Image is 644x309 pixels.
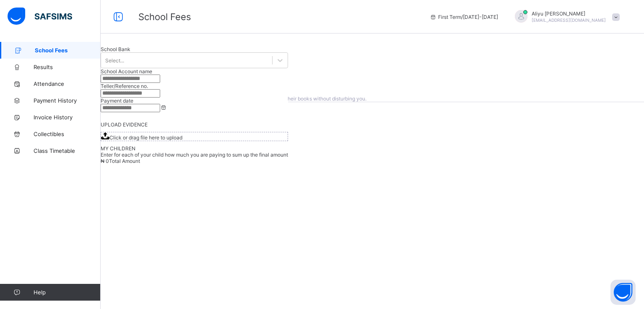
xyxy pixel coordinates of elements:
[610,280,636,305] button: Open asap
[34,80,101,87] span: Attendance
[8,8,72,25] img: safsims
[109,134,182,141] span: Click or drag file here to upload
[101,83,148,89] label: Teller/Reference no.
[101,132,288,141] span: Click or drag file here to upload
[101,145,135,152] span: MY CHILDREN
[34,114,101,121] span: Invoice History
[34,289,100,296] span: Help
[101,121,148,128] span: UPLOAD EVIDENCE
[138,11,191,22] span: School Fees
[101,98,133,104] label: Payment date
[34,147,101,154] span: Class Timetable
[101,158,109,164] span: ₦ 0
[101,46,130,52] span: School Bank
[34,97,101,104] span: Payment History
[34,64,101,70] span: Results
[109,158,140,164] span: Total Amount
[35,47,101,54] span: School Fees
[34,131,101,137] span: Collectibles
[532,18,606,23] span: [EMAIL_ADDRESS][DOMAIN_NAME]
[532,10,606,17] span: Aliyu [PERSON_NAME]
[430,14,498,20] span: session/term information
[506,10,624,24] div: AliyuUmar
[105,57,124,64] div: Select...
[101,152,288,158] span: Enter for each of your child how much you are paying to sum up the final amount
[101,68,152,75] label: School Account name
